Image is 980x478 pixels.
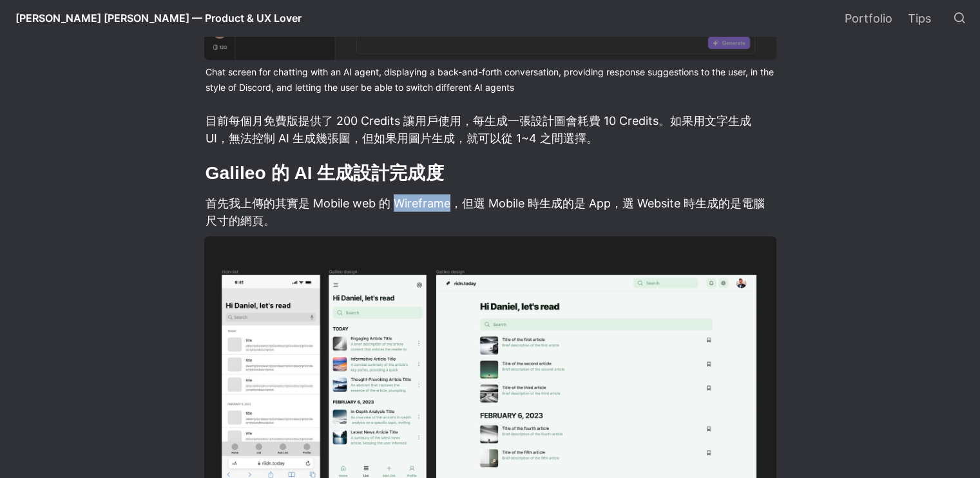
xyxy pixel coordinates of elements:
[204,193,776,231] p: 首先我上傳的其實是 Mobile web 的 Wireframe，但選 Mobile 時生成的是 App，選 Website 時生成的是電腦尺寸的網頁。
[204,61,776,99] figcaption: Chat screen for chatting with an AI agent, displaying a back-and-forth conversation, providing re...
[204,110,776,149] p: 目前每個月免費版提供了 200 Credits 讓用戶使用，每生成一張設計圖會耗費 10 Credits。如果用文字生成 UI，無法控制 AI 生成幾張圖，但如果用圖片生成，就可以從 1~4 之...
[204,159,776,187] h2: Galileo 的 AI 生成設計完成度
[15,12,302,24] span: [PERSON_NAME] [PERSON_NAME] — Product & UX Lover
